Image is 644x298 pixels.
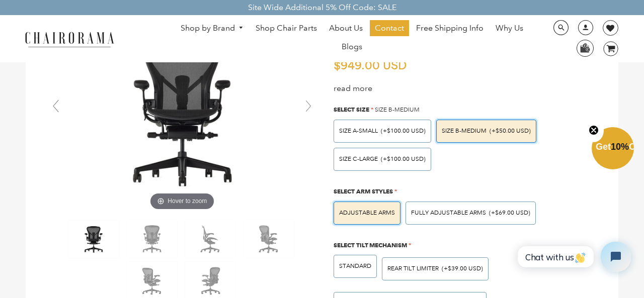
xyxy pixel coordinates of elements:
[334,83,372,93] a: read more
[46,9,318,213] img: Herman Miller Remastered Aeron Posture Fit SL Graphite - chairorama
[370,20,409,36] a: Contact
[491,20,528,36] a: Why Us
[596,142,642,152] span: Get Off
[490,128,531,134] span: (+$50.00 USD)
[329,23,363,34] span: About Us
[68,220,119,258] img: Herman Miller Remastered Aeron Posture Fit SL Graphite - chairorama
[584,119,604,142] button: Close teaser
[381,128,426,134] span: (+$100.00 USD)
[339,262,371,270] span: STANDARD
[387,265,439,272] span: REAR TILT LIMITER
[337,39,367,55] a: Blogs
[442,127,487,135] span: SIZE B-MEDIUM
[442,266,483,272] span: (+$39.00 USD)
[489,210,530,216] span: (+$69.00 USD)
[324,20,368,36] a: About Us
[339,155,378,163] span: SIZE C-LARGE
[416,23,484,34] span: Free Shipping Info
[611,142,629,152] span: 10%
[339,127,378,135] span: SIZE A-SMALL
[185,220,235,258] img: Herman Miller Remastered Aeron Posture Fit SL Graphite - chairorama
[251,20,322,36] a: Shop Chair Parts
[375,106,420,114] span: SIZE B-MEDIUM
[127,220,177,258] img: Herman Miller Remastered Aeron Posture Fit SL Graphite - chairorama
[176,21,249,36] a: Shop by Brand
[244,220,294,258] img: Herman Miller Remastered Aeron Posture Fit SL Graphite - chairorama
[507,233,639,280] iframe: Tidio Chat
[46,106,318,115] a: Herman Miller Remastered Aeron Posture Fit SL Graphite - chairoramaHover to zoom
[381,156,426,162] span: (+$100.00 USD)
[334,60,407,72] span: $949.00 USD
[496,23,523,34] span: Why Us
[411,209,486,217] span: Fully Adjustable Arms
[19,30,120,48] img: chairorama
[411,20,489,36] a: Free Shipping Info
[256,23,317,34] span: Shop Chair Parts
[342,42,362,52] span: Blogs
[334,241,407,249] span: Select Tilt Mechanism
[334,187,393,195] span: Select Arm Styles
[592,128,634,170] div: Get10%OffClose teaser
[375,23,404,34] span: Contact
[577,40,593,55] img: WhatsApp_Image_2024-07-12_at_16.23.01.webp
[334,106,369,113] span: Select Size
[163,20,541,57] nav: DesktopNavigation
[339,209,395,217] span: Adjustable Arms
